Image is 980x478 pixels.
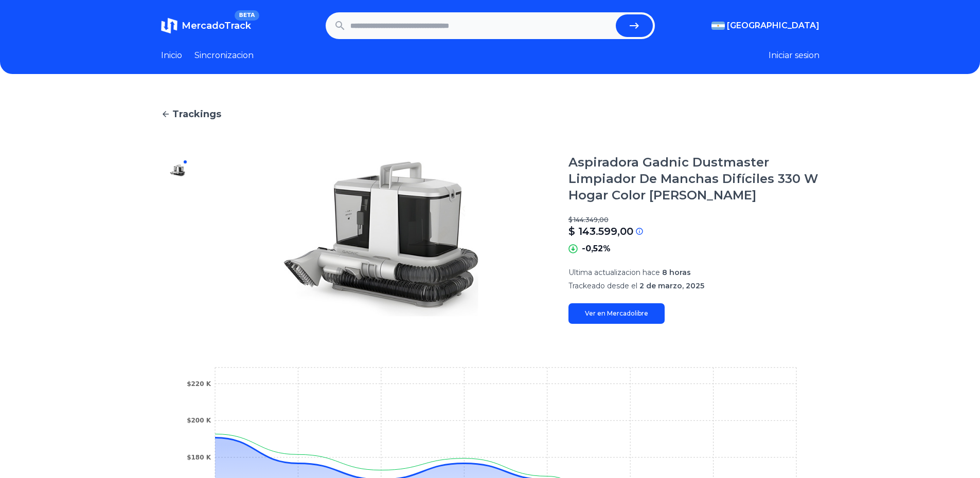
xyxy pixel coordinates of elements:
[711,20,819,32] button: [GEOGRAPHIC_DATA]
[769,49,819,62] button: Iniciar sesion
[662,268,691,277] span: 8 horas
[727,20,819,32] span: [GEOGRAPHIC_DATA]
[568,268,660,277] span: Ultima actualizacion hace
[169,162,186,179] img: Aspiradora Gadnic Dustmaster Limpiador De Manchas Difíciles 330 W Hogar Color Blanco
[187,380,211,388] tspan: $220 K
[187,417,211,424] tspan: $200 K
[568,281,637,290] span: Trackeado desde el
[639,281,704,290] span: 2 de marzo, 2025
[215,154,548,324] img: Aspiradora Gadnic Dustmaster Limpiador De Manchas Difíciles 330 W Hogar Color Blanco
[182,20,251,31] span: MercadoTrack
[568,224,633,238] p: $ 143.599,00
[582,243,611,255] p: -0,52%
[194,49,254,62] a: Sincronizacion
[568,216,819,224] p: $ 144.349,00
[161,17,177,34] img: MercadoTrack
[161,17,251,34] a: MercadoTrackBETA
[161,49,182,62] a: Inicio
[235,10,259,21] span: BETA
[172,107,221,121] span: Trackings
[161,107,819,121] a: Trackings
[711,22,725,30] img: Argentina
[187,454,211,461] tspan: $180 K
[568,154,819,204] h1: Aspiradora Gadnic Dustmaster Limpiador De Manchas Difíciles 330 W Hogar Color [PERSON_NAME]
[568,303,665,324] a: Ver en Mercadolibre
